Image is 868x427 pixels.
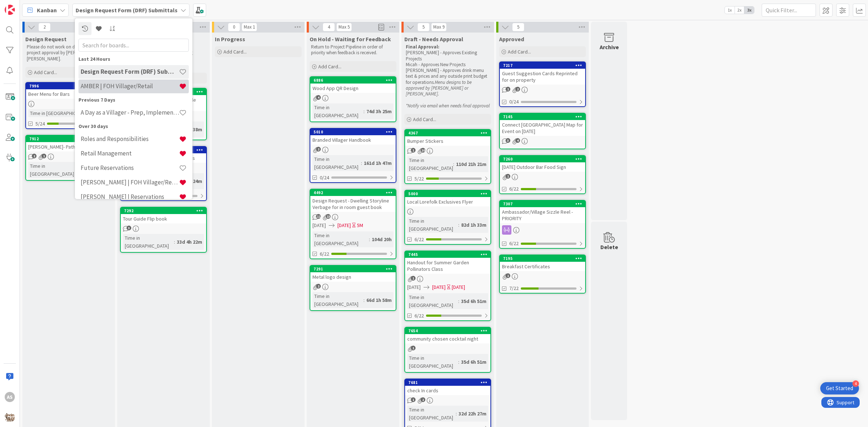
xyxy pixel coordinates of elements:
[407,293,458,309] div: Time in [GEOGRAPHIC_DATA]
[310,76,396,122] a: 6886Wood App QR DesignTime in [GEOGRAPHIC_DATA]:74d 3h 25m
[314,78,396,83] div: 6886
[314,129,396,134] div: 5010
[503,256,585,261] div: 7195
[408,380,490,385] div: 7681
[500,69,585,85] div: Guest Suggestion Cards Reprinted for on property
[600,243,618,251] div: Delete
[310,35,391,43] span: On Hold - Waiting for Feedback
[433,25,444,29] div: Max 9
[310,196,396,212] div: Design Request - Dwelling Storyline Verbage for in room guest book
[314,190,396,195] div: 4492
[357,222,363,229] div: 5M
[499,61,586,107] a: 7217Guest Suggestion Cards Reprinted for on property0/24
[78,96,189,103] div: Previous 7 Days
[432,283,446,291] span: [DATE]
[503,157,585,162] div: 7260
[320,250,329,258] span: 6/22
[405,328,490,334] div: 7654
[500,114,585,120] div: 7145
[406,44,439,50] strong: Final Approval:
[310,77,396,84] div: 6886
[417,23,430,31] span: 5
[459,297,488,305] div: 35d 6h 51m
[506,174,510,179] span: 1
[312,231,369,247] div: Time in [GEOGRAPHIC_DATA]
[405,191,490,206] div: 5000Local Lorefolk Exclusives Flyer
[457,410,488,418] div: 32d 22h 27m
[406,68,490,97] p: [PERSON_NAME] - Approves drink menu text & prices and any outside print budget for operations.
[453,160,454,168] span: :
[81,68,179,75] h4: Design Request Form (DRF) Submittals
[499,113,586,149] a: 7145Connect [GEOGRAPHIC_DATA] Map for Event on [DATE]
[312,103,363,119] div: Time in [GEOGRAPHIC_DATA]
[310,135,396,145] div: Branded Villager Handbook
[320,174,329,182] span: 0/24
[499,200,586,249] a: 7307Ambassador/Village Sizzle Reel - PRIORITY6/22
[456,410,457,418] span: :
[27,44,111,62] p: Please do not work on designs prior to project approval by [PERSON_NAME] or [PERSON_NAME].
[509,285,519,292] span: 7/22
[407,406,456,422] div: Time in [GEOGRAPHIC_DATA]
[316,284,321,289] span: 2
[318,63,341,70] span: Add Card...
[500,201,585,207] div: 7307
[121,214,206,223] div: Tour Guide Flip book
[499,35,524,43] span: Approved
[500,207,585,223] div: Ambassador/Village Sizzle Reel - PRIORITY
[26,83,111,89] div: 7996
[407,217,458,233] div: Time in [GEOGRAPHIC_DATA]
[81,179,179,186] h4: [PERSON_NAME] | FOH Villager/Retail
[175,238,204,246] div: 33d 4h 22m
[454,160,488,168] div: 110d 21h 21m
[421,397,425,402] span: 2
[506,273,510,278] span: 1
[515,138,520,143] span: 4
[500,162,585,172] div: [DATE] Outdoor Bar Food Sign
[124,208,206,213] div: 7292
[414,175,424,183] span: 5/22
[407,156,453,172] div: Time in [GEOGRAPHIC_DATA]
[499,155,586,194] a: 7260[DATE] Outdoor Bar Food Sign6/22
[310,77,396,93] div: 6886Wood App QR Design
[405,379,490,395] div: 7681check In cards
[28,162,82,178] div: Time in [GEOGRAPHIC_DATA]
[34,69,57,76] span: Add Card...
[852,380,859,387] div: 4
[35,120,45,128] span: 5/24
[363,296,365,304] span: :
[312,222,326,229] span: [DATE]
[316,95,321,100] span: 4
[5,412,15,422] img: avatar
[316,214,321,219] span: 11
[413,116,436,123] span: Add Card...
[458,358,459,366] span: :
[458,297,459,305] span: :
[310,129,396,145] div: 5010Branded Villager Handbook
[76,7,178,14] b: Design Request Form (DRF) Submittals
[404,251,491,321] a: 7445Handout for Summer Garden Pollinators Class[DATE][DATE][DATE]Time in [GEOGRAPHIC_DATA]:35d 6h...
[500,156,585,172] div: 7260[DATE] Outdoor Bar Food Sign
[365,296,393,304] div: 66d 1h 58m
[81,135,179,142] h4: Roles and Responsibilities
[81,193,179,200] h4: [PERSON_NAME] | Reservations
[121,208,206,214] div: 7292
[38,23,51,31] span: 2
[600,43,619,51] div: Archive
[15,1,33,10] span: Support
[25,135,112,181] a: 7912[PERSON_NAME]- Path entrance SignTime in [GEOGRAPHIC_DATA]:10d 2h 2m
[406,62,490,68] p: Micah - Approves New Projects
[508,48,531,55] span: Add Card...
[37,6,57,14] span: Kanban
[421,148,425,153] span: 10
[311,44,395,56] p: Return to Project Pipeline in order of priority when feedback is received.
[78,55,189,63] div: Last 24 Hours
[405,136,490,146] div: Bumper Stickers
[405,251,490,258] div: 7445
[369,235,370,243] span: :
[127,226,131,230] span: 3
[405,130,490,146] div: 4367Bumper Stickers
[316,147,321,151] span: 2
[29,136,111,141] div: 7912
[5,392,15,402] div: AS
[762,4,816,17] input: Quick Filter...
